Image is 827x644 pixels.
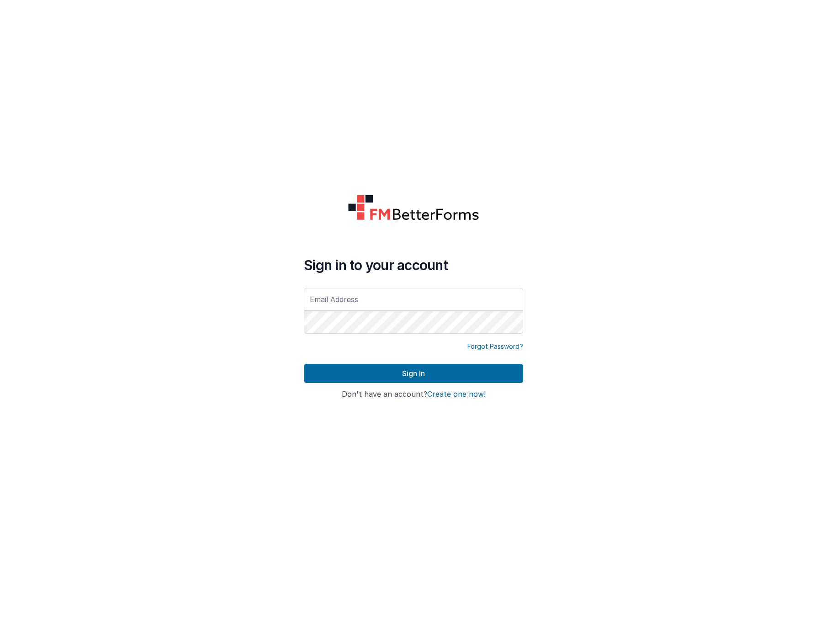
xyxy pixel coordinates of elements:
[304,257,523,273] h4: Sign in to your account
[304,288,523,311] input: Email Address
[427,390,486,399] button: Create one now!
[304,364,523,383] button: Sign In
[467,342,523,351] a: Forgot Password?
[304,390,523,399] h4: Don't have an account?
